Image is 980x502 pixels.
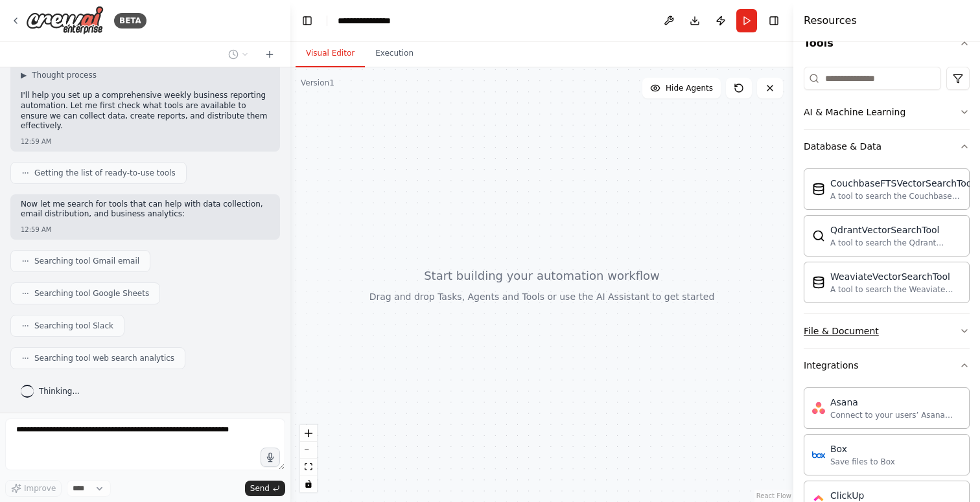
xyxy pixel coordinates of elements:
[812,183,825,196] img: CouchbaseFTSVectorSearchTool
[804,13,857,29] h4: Resources
[21,137,270,146] div: 12:59 AM
[830,270,961,283] div: WeaviateVectorSearchTool
[296,40,365,67] button: Visual Editor
[804,163,970,314] div: Database & Data
[812,229,825,242] img: QdrantVectorSearchTool
[830,457,895,467] div: Save files to Box
[804,348,970,382] button: Integrations
[365,40,424,67] button: Execution
[114,13,146,29] div: BETA
[804,95,970,129] button: AI & Machine Learning
[830,191,974,201] div: A tool to search the Couchbase database for relevant information on internal documents.
[300,459,317,475] button: fit view
[32,70,97,80] span: Thought process
[830,442,895,455] div: Box
[830,489,961,502] div: ClickUp
[830,284,961,295] div: A tool to search the Weaviate database for relevant information on internal documents.
[34,353,174,363] span: Searching tool web search analytics
[830,177,974,190] div: CouchbaseFTSVectorSearchTool
[245,481,285,496] button: Send
[21,200,270,220] p: Now let me search for tools that can help with data collection, email distribution, and business ...
[804,359,858,372] div: Integrations
[300,425,317,492] div: React Flow controls
[804,130,970,163] button: Database & Data
[804,25,970,62] button: Tools
[338,14,404,27] nav: breadcrumb
[26,6,104,35] img: Logo
[34,168,176,178] span: Getting the list of ready-to-use tools
[830,410,961,420] div: Connect to your users’ Asana accounts
[830,238,961,248] div: A tool to search the Qdrant database for relevant information on internal documents.
[642,78,721,98] button: Hide Agents
[804,314,970,348] button: File & Document
[261,448,280,467] button: Click to speak your automation idea
[301,78,334,88] div: Version 1
[39,386,80,396] span: Thinking...
[830,396,961,409] div: Asana
[300,425,317,442] button: zoom in
[250,483,270,494] span: Send
[21,225,270,234] div: 12:59 AM
[300,442,317,459] button: zoom out
[259,47,280,62] button: Start a new chat
[24,483,56,494] span: Improve
[804,106,905,119] div: AI & Machine Learning
[804,140,881,153] div: Database & Data
[812,448,825,461] img: Box
[812,402,825,415] img: Asana
[830,223,961,236] div: QdrantVectorSearchTool
[34,288,149,299] span: Searching tool Google Sheets
[34,256,139,266] span: Searching tool Gmail email
[34,321,113,331] span: Searching tool Slack
[756,492,791,499] a: React Flow attribution
[666,83,713,93] span: Hide Agents
[298,12,316,30] button: Hide left sidebar
[223,47,254,62] button: Switch to previous chat
[765,12,783,30] button: Hide right sidebar
[5,480,62,497] button: Improve
[21,70,97,80] button: ▶Thought process
[804,325,879,337] div: File & Document
[300,475,317,492] button: toggle interactivity
[21,70,27,80] span: ▶
[812,276,825,289] img: WeaviateVectorSearchTool
[21,91,270,131] p: I'll help you set up a comprehensive weekly business reporting automation. Let me first check wha...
